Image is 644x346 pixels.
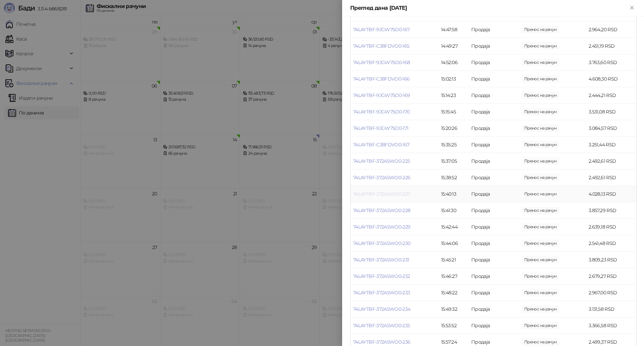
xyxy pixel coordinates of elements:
td: 15:42:44 [438,219,469,235]
td: Продаја [469,169,519,186]
td: 14:47:58 [438,21,469,38]
span: 3.084,57 [522,125,559,132]
td: Продаја [469,71,519,87]
td: 14:52:06 [438,54,469,71]
a: 74LAYTBF-372A5WO0-225 [353,158,410,164]
span: 2.499,37 [522,338,559,346]
td: 15:38:52 [438,169,469,186]
td: 15:02:13 [438,71,469,87]
td: 4.608,30 RSD [586,71,636,87]
span: 2.639,18 [522,223,559,231]
td: 15:20:26 [438,120,469,137]
span: 2.679,27 [522,273,559,280]
a: 74LAYTBF-9JGW75O0-170 [353,109,410,115]
a: 74LAYTBF-372A5WO0-234 [353,306,411,312]
td: 3.857,29 RSD [586,202,636,219]
td: Продаја [469,186,519,202]
a: 74LAYTBF-C38FDVO0-167 [353,142,410,148]
a: 74LAYTBF-C38FDVO0-166 [353,76,410,82]
td: 15:35:25 [438,137,469,153]
td: 2.967,00 RSD [586,285,636,301]
td: Продаја [469,219,519,235]
span: 3.857,29 [522,207,559,214]
td: 3.366,58 RSD [586,317,636,334]
td: 3.809,23 RSD [586,252,636,268]
a: 74LAYTBF-9JGW75O0-171 [353,125,409,131]
span: 3.763,60 [522,59,559,66]
td: 3.251,44 RSD [586,137,636,153]
span: 2.444,21 [522,92,559,99]
span: 3.531,08 [522,108,559,115]
a: 74LAYTBF-372A5WO0-232 [353,273,410,279]
a: 74LAYTBF-372A5WO0-226 [353,175,411,181]
span: 2.964,20 [522,26,559,33]
td: Продаја [469,87,519,104]
td: 15:40:13 [438,186,469,202]
td: Продаја [469,38,519,54]
td: 2.679,27 RSD [586,268,636,285]
button: Close [628,4,636,12]
td: 3.131,58 RSD [586,301,636,317]
td: Продаја [469,153,519,169]
td: 14:49:27 [438,38,469,54]
td: 4.028,13 RSD [586,186,636,202]
td: Продаја [469,252,519,268]
span: 2.451,19 [522,42,559,50]
td: 3.531,08 RSD [586,104,636,120]
td: 15:41:30 [438,202,469,219]
td: 15:49:32 [438,301,469,317]
a: 74LAYTBF-372A5WO0-233 [353,290,410,296]
span: 2.967,00 [522,289,559,296]
td: 15:46:27 [438,268,469,285]
td: 15:45:21 [438,252,469,268]
td: 3.084,57 RSD [586,120,636,137]
a: 74LAYTBF-372A5WO0-231 [353,257,409,263]
span: 4.028,13 [522,190,559,198]
td: 15:14:23 [438,87,469,104]
a: 74LAYTBF-9JGW75O0-168 [353,59,410,65]
a: 74LAYTBF-372A5WO0-227 [353,191,410,197]
td: 2.639,18 RSD [586,219,636,235]
span: 2.492,61 [522,157,559,165]
span: 3.251,44 [522,141,559,148]
td: 15:15:45 [438,104,469,120]
td: 15:37:05 [438,153,469,169]
td: 2.492,61 RSD [586,169,636,186]
td: 2.492,61 RSD [586,153,636,169]
td: Продаја [469,285,519,301]
td: 2.451,19 RSD [586,38,636,54]
a: 74LAYTBF-372A5WO0-236 [353,339,411,345]
span: 4.608,30 [522,75,559,83]
a: 74LAYTBF-372A5WO0-235 [353,323,410,329]
a: 74LAYTBF-9JGW75O0-169 [353,92,410,98]
td: 2.964,20 RSD [586,21,636,38]
div: Преглед дана [DATE] [350,4,628,12]
td: Продаја [469,317,519,334]
td: 2.541,48 RSD [586,235,636,252]
a: 74LAYTBF-372A5WO0-228 [353,207,411,213]
td: 3.763,60 RSD [586,54,636,71]
td: 2.444,21 RSD [586,87,636,104]
span: 3.131,58 [522,305,559,313]
td: Продаја [469,120,519,137]
td: Продаја [469,235,519,252]
td: Продаја [469,202,519,219]
td: Продаја [469,21,519,38]
td: Продаја [469,301,519,317]
td: Продаја [469,104,519,120]
td: Продаја [469,137,519,153]
a: 74LAYTBF-372A5WO0-230 [353,240,411,246]
a: 74LAYTBF-372A5WO0-229 [353,224,411,230]
td: 15:48:22 [438,285,469,301]
td: Продаја [469,268,519,285]
span: 2.541,48 [522,240,559,247]
td: Продаја [469,54,519,71]
a: 74LAYTBF-9JGW75O0-167 [353,27,410,33]
a: 74LAYTBF-C38FDVO0-165 [353,43,410,49]
span: 2.492,61 [522,174,559,181]
span: 3.366,58 [522,322,559,329]
td: 15:53:52 [438,317,469,334]
span: 3.809,23 [522,256,559,263]
td: 15:44:06 [438,235,469,252]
